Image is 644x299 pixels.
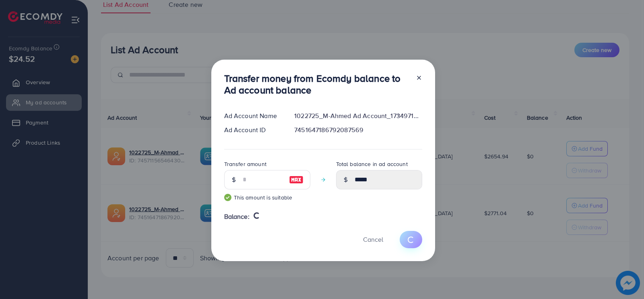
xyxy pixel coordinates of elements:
[289,175,303,185] img: image
[288,125,428,135] div: 7451647186792087569
[363,235,383,244] span: Cancel
[336,160,408,168] label: Total balance in ad account
[224,160,266,168] label: Transfer amount
[353,231,393,248] button: Cancel
[218,111,288,120] div: Ad Account Name
[288,111,428,120] div: 1022725_M-Ahmed Ad Account_1734971817368
[224,193,310,201] small: This amount is suitable
[224,194,231,201] img: guide
[224,212,250,221] span: Balance:
[224,73,409,96] h3: Transfer money from Ecomdy balance to Ad account balance
[218,125,288,135] div: Ad Account ID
